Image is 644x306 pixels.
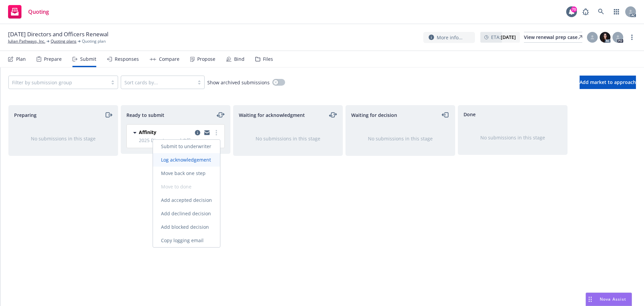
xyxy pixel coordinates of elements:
[153,157,219,163] span: Log acknowledgement
[153,197,220,203] span: Add accepted decision
[44,56,62,62] div: Prepare
[207,79,270,86] span: Show archived submissions
[153,224,217,230] span: Add blocked decision
[8,30,108,38] span: [DATE] Directors and Officers Renewal
[594,5,608,18] a: Search
[203,129,211,137] a: copy logging email
[8,38,45,44] a: Julian Pathways, Inc.
[263,56,273,62] div: Files
[610,5,623,18] a: Switch app
[437,34,463,41] span: More info...
[357,135,444,142] div: No submissions in this stage
[194,129,202,137] a: copy logging email
[580,79,636,85] span: Add market to approach
[571,6,577,12] div: 70
[19,135,107,142] div: No submissions in this stage
[153,143,219,149] span: Submit to underwriter
[217,111,225,119] a: moveLeftRight
[600,296,626,302] span: Nova Assist
[139,129,156,136] span: Affinity
[423,32,475,43] button: More info...
[153,170,214,176] span: Move back one step
[524,32,582,42] div: View renewal prep case
[197,56,215,62] div: Propose
[212,129,220,137] a: more
[153,210,219,217] span: Add declined decision
[628,33,636,41] a: more
[586,293,594,306] div: Drag to move
[244,135,332,142] div: No submissions in this stage
[524,32,582,43] a: View renewal prep case
[104,111,112,119] a: moveRight
[16,56,26,62] div: Plan
[14,112,37,119] span: Preparing
[580,76,636,89] button: Add market to approach
[5,2,52,21] a: Quoting
[51,38,76,44] a: Quoting plans
[80,56,96,62] div: Submit
[579,5,592,18] a: Report a Bug
[501,34,516,40] strong: [DATE]
[82,38,106,44] span: Quoting plan
[441,111,449,119] a: moveLeft
[159,56,179,62] div: Compare
[491,34,516,41] span: ETA :
[586,293,632,306] button: Nova Assist
[239,112,305,119] span: Waiting for acknowledgment
[153,183,200,190] span: Move to done
[234,56,245,62] div: Bind
[464,111,476,118] span: Done
[115,56,139,62] div: Responses
[139,137,220,144] span: 2025 Directors and Officers
[153,237,212,244] span: Copy logging email
[469,134,556,141] div: No submissions in this stage
[600,32,610,43] img: photo
[351,112,397,119] span: Waiting for decision
[126,112,164,119] span: Ready to submit
[329,111,337,119] a: moveLeftRight
[28,9,49,14] span: Quoting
